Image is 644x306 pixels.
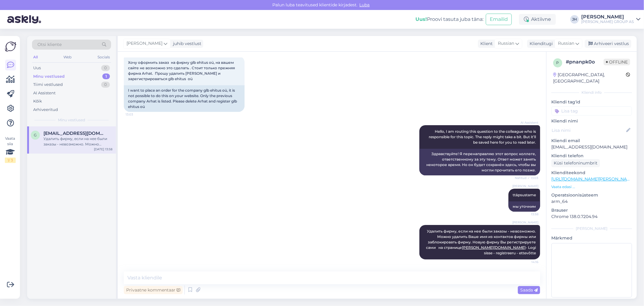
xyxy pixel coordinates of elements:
span: Удалить фирму, если на нее были заказы - невозможно. Можно удалить Ваше имя из контактов фирмы ил... [426,229,537,255]
div: I want to place an order for the company glb ehitus oü, it is not possible to do this on your web... [124,85,245,112]
p: Kliendi tag'id [551,99,632,105]
span: Nähtud ✓ 13:03 [515,176,538,180]
p: Vaata edasi ... [551,184,632,190]
div: Aktiivne [519,14,556,25]
div: Tiimi vestlused [33,82,63,88]
p: Kliendi nimi [551,118,632,124]
a: [PERSON_NAME][DOMAIN_NAME] [462,245,526,250]
b: Uus! [415,16,427,22]
span: Hello, I am routing this question to the colleague who is responsible for this topic. The reply m... [429,129,537,145]
span: 14:16 [516,260,538,264]
p: Kliendi telefon [551,153,632,159]
div: Klienditugi [527,41,553,47]
span: Хочу оформить заказ на фирму glb ehitus oü, на вашем сайте не возможно это сделать . Стоит только... [128,60,236,81]
span: ttäpsustame [513,193,536,197]
span: 13:03 [126,112,148,117]
div: Kliendi info [551,90,632,95]
div: Minu vestlused [33,73,65,80]
span: [PERSON_NAME] [512,184,538,188]
div: Privaatne kommentaar [124,286,183,294]
p: Kliendi email [551,138,632,144]
span: Russian [558,40,574,47]
p: arm_64 [551,198,632,205]
span: [PERSON_NAME] [512,220,538,225]
span: p [556,60,559,65]
span: Otsi kliente [37,41,62,48]
p: [EMAIL_ADDRESS][DOMAIN_NAME] [551,144,632,150]
div: Proovi tasuta juba täna: [415,16,483,23]
div: JH [570,15,579,24]
div: Arhiveeritud [33,107,58,113]
p: Chrome 138.0.7204.94 [551,213,632,220]
div: 0 [101,82,110,88]
span: [PERSON_NAME] [127,40,162,47]
div: All [32,53,39,61]
img: Askly Logo [5,41,16,52]
div: Arhiveeri vestlus [585,40,631,48]
span: Russian [498,40,514,47]
div: Socials [96,53,111,61]
span: Minu vestlused [58,117,85,123]
span: AI Assistent [516,120,538,125]
div: AI Assistent [33,90,56,96]
span: Offline [604,59,630,65]
div: # pnanpk0o [566,58,604,66]
a: [URL][DOMAIN_NAME][PERSON_NAME] [551,176,635,182]
div: 1 [102,73,110,80]
div: [PERSON_NAME] [551,226,632,231]
div: Web [62,53,73,61]
span: 13:58 [516,212,538,216]
div: Küsi telefoninumbrit [551,159,600,167]
span: glbehitus@gmail.com [43,131,106,136]
div: [PERSON_NAME] GROUP AS [581,19,634,24]
div: 0 [101,65,110,71]
div: [DATE] 13:58 [94,147,112,151]
span: g [34,133,37,137]
p: Operatsioonisüsteem [551,192,632,198]
div: Klient [478,41,493,47]
div: мы уточним [508,201,540,212]
div: juhib vestlust [171,41,201,47]
input: Lisa tag [551,106,632,116]
button: Emailid [486,14,512,25]
span: Saada [520,287,538,293]
div: Удалить фирму, если на нее были заказы - невозможно. Можно удалить Ваше имя из контактов фирмы ил... [43,136,112,147]
p: Brauser [551,207,632,213]
div: [GEOGRAPHIC_DATA], [GEOGRAPHIC_DATA] [553,72,626,84]
input: Lisa nimi [552,127,625,134]
p: Märkmed [551,235,632,241]
div: Здравствуйте! Я перенаправляю этот вопрос коллеге, ответственному за эту тему. Ответ может занять... [419,149,540,175]
div: Kõik [33,98,42,104]
a: [PERSON_NAME][PERSON_NAME] GROUP AS [581,15,640,24]
div: 1 / 3 [5,158,16,163]
p: Klienditeekond [551,170,632,176]
div: Uus [33,65,41,71]
span: Luba [358,2,372,8]
div: [PERSON_NAME] [581,15,634,19]
div: Vaata siia [5,136,16,163]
